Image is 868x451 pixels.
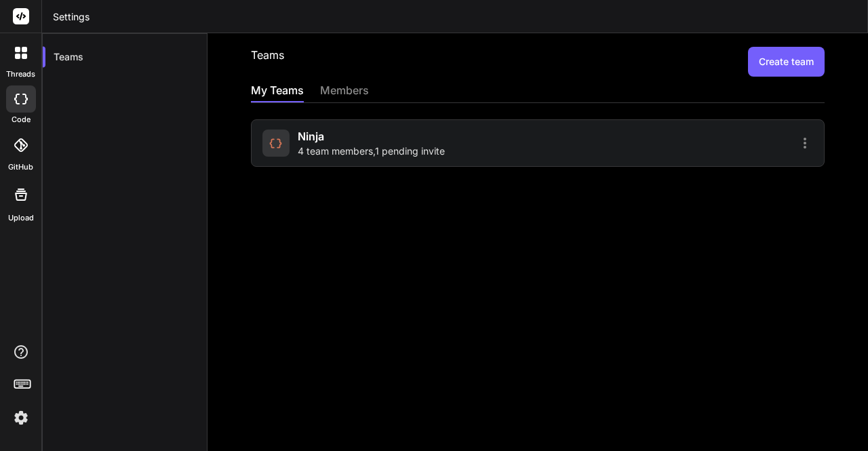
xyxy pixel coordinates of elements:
[298,144,445,158] span: 4 team members , 1 pending invite
[251,82,304,101] div: My Teams
[9,406,33,429] img: settings
[298,128,324,144] span: Ninja
[8,161,33,173] label: GitHub
[320,82,369,101] div: members
[6,68,35,80] label: threads
[12,114,31,125] label: code
[8,212,34,224] label: Upload
[251,47,284,77] h2: Teams
[748,47,825,77] button: Create team
[43,42,207,72] div: Teams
